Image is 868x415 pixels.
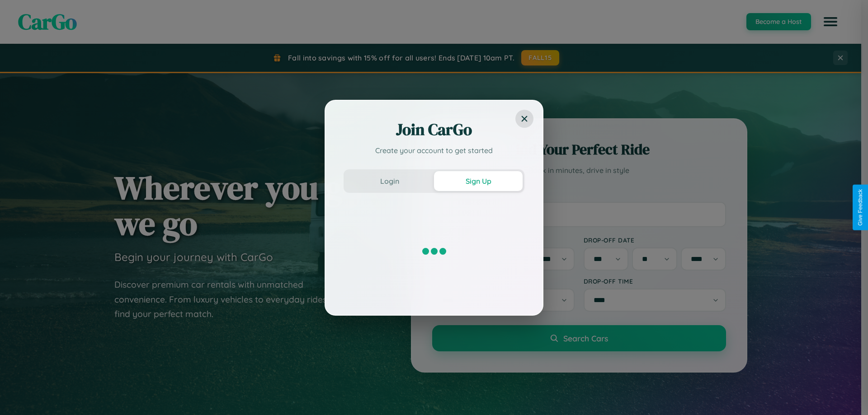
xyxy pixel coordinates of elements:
button: Sign Up [434,171,523,191]
iframe: Intercom live chat [9,384,31,406]
div: Give Feedback [857,189,863,226]
p: Create your account to get started [344,145,524,156]
button: Login [345,171,434,191]
h2: Join CarGo [344,119,524,140]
